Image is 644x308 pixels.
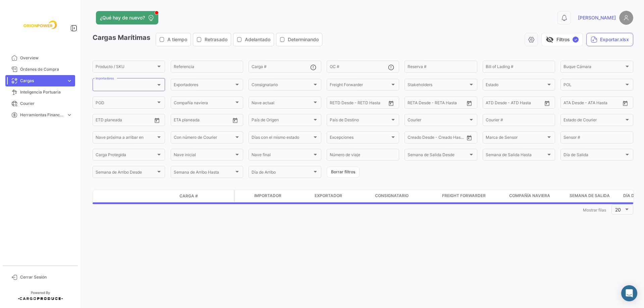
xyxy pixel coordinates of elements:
span: Overview [20,55,72,61]
a: Overview [5,52,75,64]
a: Courier [5,98,75,109]
button: Open calendar [620,98,630,108]
datatable-header-cell: Freight Forwarder [439,190,506,202]
span: Estado de Courier [563,119,624,123]
input: Hasta [191,119,217,123]
datatable-header-cell: Consignatario [372,190,439,202]
span: País de Destino [330,119,390,123]
datatable-header-cell: Exportador [312,190,372,202]
div: Abrir Intercom Messenger [621,285,637,301]
span: Adelantado [245,36,270,43]
input: Hasta [424,102,451,106]
span: Herramientas Financieras [20,112,64,118]
button: A tiempo [156,33,191,46]
span: País de Origen [252,119,312,123]
span: Órdenes de Compra [20,66,72,72]
img: f26a05d0-2fea-4301-a0f6-b8409df5d1eb.jpeg [23,8,57,42]
span: Consignatario [252,83,312,88]
span: Marca de Sensor [486,136,546,141]
datatable-header-cell: Carga # [177,190,217,202]
button: Exportar.xlsx [586,33,633,46]
button: visibility_offFiltros✓ [541,33,583,46]
span: Buque Cámara [563,65,624,70]
span: 20 [615,207,621,212]
span: Nave próxima a arribar en [96,136,156,141]
datatable-header-cell: Semana de Salida [567,190,621,202]
span: Semana de Salida Desde [408,153,468,158]
input: Creado Hasta [437,136,464,141]
input: ATA Desde [563,102,584,106]
span: Carga Protegida [96,153,156,158]
span: Nave actual [252,102,312,106]
span: visibility_off [546,36,554,44]
span: Semana de Arribo Desde [96,171,156,176]
span: [PERSON_NAME] [578,14,616,21]
span: Retrasado [205,36,227,43]
input: ATD Desde [486,102,507,106]
span: Inteligencia Portuaria [20,89,72,95]
button: Open calendar [230,115,240,125]
button: Borrar filtros [327,167,360,178]
span: Producto / SKU [96,65,156,70]
span: Importador [254,193,281,199]
span: POL [563,83,624,88]
span: Freight Forwarder [330,83,390,88]
span: Compañía naviera [174,102,234,106]
datatable-header-cell: Estado de Envio [123,193,177,199]
input: ATD Hasta [512,102,538,106]
span: Excepciones [330,136,390,141]
datatable-header-cell: Modo de Transporte [106,193,123,199]
button: Open calendar [386,98,396,108]
span: Semana de Arribo Hasta [174,171,234,176]
span: Nave final [252,153,312,158]
span: expand_more [66,78,72,84]
span: Exportador [315,193,342,199]
img: placeholder-user.png [619,11,633,25]
span: Cargas [20,78,64,84]
datatable-header-cell: Importador [252,190,312,202]
span: Cerrar Sesión [20,274,72,280]
span: Mostrar filas [583,207,606,212]
button: Retrasado [193,33,231,46]
button: ¿Qué hay de nuevo? [96,11,158,24]
input: Hasta [112,119,139,123]
span: Semana de Salida Hasta [486,153,546,158]
a: Inteligencia Portuaria [5,86,75,98]
span: Nave inicial [174,153,234,158]
span: Courier [408,119,468,123]
span: Stakeholders [408,83,468,88]
span: Días con el mismo estado [252,136,312,141]
input: Creado Desde [408,136,432,141]
button: Open calendar [464,98,474,108]
span: POD [96,102,156,106]
input: Desde [330,102,342,106]
span: expand_more [66,112,72,118]
button: Determinando [276,33,322,46]
h3: Cargas Marítimas [93,33,324,46]
input: Desde [408,102,420,106]
span: Día de Arribo [252,171,312,176]
span: Carga # [179,193,198,199]
span: Compañía naviera [509,193,550,199]
input: Hasta [346,102,373,106]
span: Con número de Courier [174,136,234,141]
button: Open calendar [464,133,474,143]
span: Exportadores [174,83,234,88]
span: ¿Qué hay de nuevo? [100,14,145,21]
datatable-header-cell: Compañía naviera [506,190,567,202]
span: Courier [20,101,72,107]
span: ✓ [573,37,579,43]
input: Desde [174,119,186,123]
span: Freight Forwarder [442,193,486,199]
button: Adelantado [233,33,274,46]
span: A tiempo [167,36,187,43]
button: Open calendar [542,98,552,108]
input: Desde [96,119,108,123]
datatable-header-cell: Póliza [217,193,234,199]
span: Consignatario [375,193,409,199]
button: Open calendar [152,115,162,125]
span: Estado [486,83,546,88]
span: Día de Salida [563,153,624,158]
datatable-header-cell: Carga Protegida [235,190,252,202]
input: ATA Hasta [589,102,615,106]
